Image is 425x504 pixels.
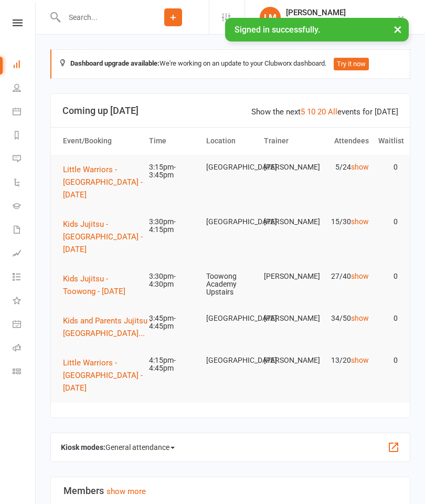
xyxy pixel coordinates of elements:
[63,274,125,296] span: Kids Jujitsu - Toowong - [DATE]
[144,306,201,339] td: 3:45pm-4:45pm
[201,209,259,234] td: [GEOGRAPHIC_DATA]
[105,439,175,456] span: General attendance
[61,10,137,25] input: Search...
[13,243,36,266] a: Assessments
[201,128,259,154] th: Location
[201,264,259,305] td: Toowong Academy Upstairs
[259,155,316,180] td: [PERSON_NAME]
[307,107,315,117] a: 10
[201,155,259,180] td: [GEOGRAPHIC_DATA]
[374,155,402,180] td: 0
[62,106,398,116] h3: Coming up [DATE]
[260,7,281,28] div: LM
[328,107,337,117] a: All
[63,356,146,394] button: Little Warriors - [GEOGRAPHIC_DATA] - [DATE]
[259,264,316,289] td: [PERSON_NAME]
[351,272,369,280] a: show
[63,163,146,201] button: Little Warriors - [GEOGRAPHIC_DATA] - [DATE]
[144,264,201,297] td: 3:30pm-4:30pm
[374,306,402,331] td: 0
[374,209,402,234] td: 0
[259,348,316,373] td: [PERSON_NAME]
[301,107,305,117] a: 5
[144,128,201,154] th: Time
[316,348,374,373] td: 13/20
[316,155,374,180] td: 5/24
[259,128,316,154] th: Trainer
[316,306,374,331] td: 34/50
[351,217,369,226] a: show
[201,306,259,331] td: [GEOGRAPHIC_DATA]
[144,209,201,243] td: 3:30pm-4:15pm
[374,348,402,373] td: 0
[13,101,36,124] a: Calendar
[334,58,369,70] button: Try it now
[351,356,369,364] a: show
[107,487,146,496] a: show more
[63,486,397,496] h3: Members
[374,264,402,289] td: 0
[13,313,36,337] a: General attendance kiosk mode
[63,314,152,340] button: Kids and Parents Jujitsu - [GEOGRAPHIC_DATA]...
[316,128,374,154] th: Attendees
[251,106,398,118] div: Show the next events for [DATE]
[63,358,143,393] span: Little Warriors - [GEOGRAPHIC_DATA] - [DATE]
[70,59,160,67] strong: Dashboard upgrade available:
[13,290,36,313] a: What's New
[286,17,397,27] div: Martial Arts [GEOGRAPHIC_DATA]
[63,316,152,338] span: Kids and Parents Jujitsu - [GEOGRAPHIC_DATA]...
[351,163,369,171] a: show
[286,8,397,17] div: [PERSON_NAME]
[317,107,326,117] a: 20
[58,128,144,154] th: Event/Booking
[63,219,143,254] span: Kids Jujitsu - [GEOGRAPHIC_DATA] - [DATE]
[235,25,320,35] span: Signed in successfully.
[259,306,316,331] td: [PERSON_NAME]
[13,361,36,384] a: Class kiosk mode
[61,443,105,451] strong: Kiosk modes:
[63,218,146,256] button: Kids Jujitsu - [GEOGRAPHIC_DATA] - [DATE]
[316,264,374,289] td: 27/40
[388,18,407,40] button: ×
[63,272,140,298] button: Kids Jujitsu - Toowong - [DATE]
[144,155,201,188] td: 3:15pm-3:45pm
[50,49,410,79] div: We're working on an update to your Clubworx dashboard.
[201,348,259,373] td: [GEOGRAPHIC_DATA]
[13,337,36,361] a: Roll call kiosk mode
[13,77,36,101] a: People
[316,209,374,234] td: 15/30
[259,209,316,234] td: [PERSON_NAME]
[13,124,36,148] a: Reports
[144,348,201,381] td: 4:15pm-4:45pm
[63,165,143,199] span: Little Warriors - [GEOGRAPHIC_DATA] - [DATE]
[374,128,402,154] th: Waitlist
[13,54,36,77] a: Dashboard
[351,314,369,322] a: show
